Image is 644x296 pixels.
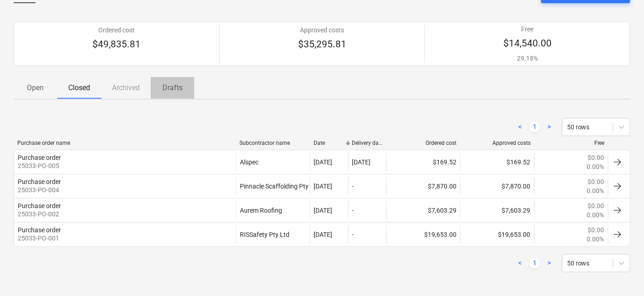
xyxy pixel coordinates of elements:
div: [DATE] [314,158,333,166]
div: Free [538,140,605,146]
div: Ordered cost [390,140,457,146]
a: Previous page [515,258,526,269]
p: $0.00 [588,153,604,162]
div: $7,870.00 [460,177,534,195]
div: [DATE] [314,183,333,190]
a: Page 1 is your current page [529,258,540,269]
div: - [352,207,354,214]
p: 0.00% [587,186,604,195]
div: $169.52 [460,153,534,171]
div: - [352,231,354,238]
div: $7,603.29 [386,201,460,219]
p: $14,540.00 [503,37,552,50]
div: Alspec [236,153,309,171]
p: 0.00% [587,162,604,171]
div: Purchase order name [17,140,232,146]
a: Previous page [515,122,526,133]
p: 29.18% [503,54,552,63]
div: Date [314,140,345,146]
div: Purchase order [18,202,61,209]
div: $7,870.00 [386,177,460,195]
div: RISSafety Pty Ltd [236,225,309,244]
p: 0.00% [587,210,604,219]
div: [DATE] [314,231,333,238]
div: [DATE] [352,158,371,166]
div: Subcontractor name [239,140,306,146]
a: Next page [544,258,555,269]
p: $0.00 [588,201,604,210]
p: Free [503,25,552,34]
div: $19,653.00 [386,225,460,244]
p: $49,835.81 [93,38,141,51]
p: 25033-PO-004 [18,185,61,194]
p: Drafts [162,82,183,93]
div: Pinnacle Scaffolding Pty Ltd [236,177,309,195]
div: $19,653.00 [460,225,534,244]
a: Next page [544,122,555,133]
p: Closed [68,82,90,93]
p: 25033-PO-001 [18,234,61,243]
div: Purchase order [18,226,61,234]
a: Page 1 is your current page [529,122,540,133]
p: $0.00 [588,177,604,186]
iframe: Chat Widget [598,252,644,296]
div: Aurem Roofing [236,201,309,219]
div: Purchase order [18,154,61,161]
div: Approved costs [464,140,531,146]
div: [DATE] [314,207,333,214]
p: 25033-PO-005 [18,161,61,170]
p: Ordered cost [93,26,141,35]
p: 0.00% [587,235,604,244]
div: $169.52 [386,153,460,171]
div: $7,603.29 [460,201,534,219]
p: 25033-PO-002 [18,209,61,219]
div: - [352,183,354,190]
div: Purchase order [18,178,61,185]
p: Open [25,82,46,93]
p: Approved costs [298,26,346,35]
p: $0.00 [588,225,604,235]
div: Delivery date [352,140,383,146]
p: $35,295.81 [298,38,346,51]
